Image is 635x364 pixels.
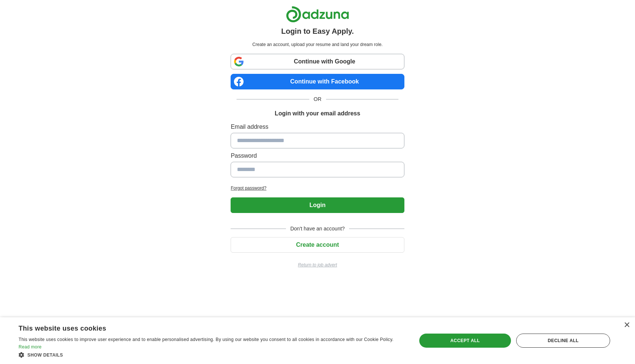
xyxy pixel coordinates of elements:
span: This website uses cookies to improve user experience and to enable personalised advertising. By u... [19,337,394,342]
a: Create account [231,242,404,248]
p: Create an account, upload your resume and land your dream role. [232,41,403,48]
a: Return to job advert [231,262,404,268]
a: Forgot password? [231,185,404,191]
div: Decline all [516,334,610,348]
label: Email address [231,122,404,131]
div: Accept all [419,334,511,348]
label: Password [231,151,404,160]
span: Show details [27,352,63,358]
div: Show details [19,351,405,358]
span: Don't have an account? [286,225,349,233]
button: Create account [231,237,404,253]
span: OR [309,95,326,103]
a: Continue with Facebook [231,74,404,89]
img: Adzuna logo [286,6,349,23]
a: Read more, opens a new window [19,344,42,350]
div: This website uses cookies [19,322,386,333]
button: Login [231,197,404,213]
div: Close [624,322,629,328]
a: Continue with Google [231,54,404,69]
h1: Login to Easy Apply. [281,26,354,37]
h1: Login with your email address [275,109,360,118]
